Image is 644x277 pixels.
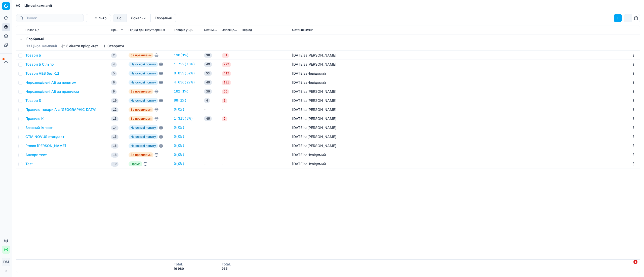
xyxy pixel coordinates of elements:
[292,62,336,67] div: за [PERSON_NAME]
[26,36,124,41] h5: Глобальні
[222,267,231,271] div: 935
[129,89,153,94] span: За правилами
[292,162,304,166] span: [DATE]
[174,62,195,67] a: 1 722(10%)
[129,28,165,32] span: Підхід до ціноутворення
[174,267,184,271] div: 16 980
[129,143,158,148] span: На основі попиту
[222,116,227,121] span: 2
[24,3,52,8] span: Цінові кампанії
[242,28,252,32] span: Період
[292,98,304,103] span: [DATE]
[220,141,240,150] td: -
[222,89,229,94] span: 66
[292,107,336,112] div: за [PERSON_NAME]
[220,123,240,132] td: -
[113,14,127,22] button: all
[174,134,184,139] a: 0(0%)
[292,144,304,148] span: [DATE]
[111,80,117,85] span: 6
[2,258,10,266] button: DM
[174,116,193,121] a: 1 315(8%)
[202,123,220,132] td: -
[25,161,33,166] button: Test
[174,107,184,112] a: 0(0%)
[25,89,79,94] button: Нерозподілені АБ за правилом
[25,116,44,121] button: Правило K
[25,134,64,139] button: СТМ NOVUS стандарт
[292,134,304,139] span: [DATE]
[174,89,189,94] a: 182(1%)
[111,107,118,112] span: 12
[292,89,336,94] div: за [PERSON_NAME]
[111,53,117,58] span: 2
[24,3,52,8] nav: breadcrumb
[129,134,158,139] span: На основі попиту
[111,89,117,94] span: 9
[111,62,117,67] span: 4
[220,150,240,159] td: -
[111,28,119,32] span: Пріоритет
[204,62,212,67] span: 49
[220,132,240,141] td: -
[111,116,118,121] span: 13
[111,125,118,130] span: 14
[292,134,336,139] div: за [PERSON_NAME]
[292,28,313,32] span: Остання зміна
[292,107,304,112] span: [DATE]
[25,98,41,103] button: Товари S
[202,132,220,141] td: -
[222,98,227,103] span: 1
[202,105,220,114] td: -
[174,80,195,85] a: 4 636(27%)
[292,80,326,85] div: за Невідомий
[292,116,336,121] div: за [PERSON_NAME]
[102,43,124,49] button: Створити
[111,71,117,76] span: 5
[204,71,212,76] span: 53
[292,152,326,157] div: за Невідомий
[86,14,111,22] button: Фільтр
[129,62,158,67] span: На основі попиту
[292,98,336,103] div: за [PERSON_NAME]
[202,150,220,159] td: -
[292,80,304,84] span: [DATE]
[129,116,153,121] span: За правилами
[202,141,220,150] td: -
[292,125,336,130] div: за [PERSON_NAME]
[129,125,158,130] span: На основі попиту
[292,53,304,57] span: [DATE]
[292,62,304,66] span: [DATE]
[25,125,53,130] button: Власний імпорт
[174,143,184,148] a: 0(0%)
[26,43,57,49] span: 13 Цінові кампанії
[174,53,189,58] a: 198(1%)
[220,105,240,114] td: -
[111,134,118,140] span: 15
[202,159,220,168] td: -
[151,14,176,22] button: global
[129,98,158,103] span: На основі попиту
[174,98,186,103] a: 88(1%)
[174,161,184,166] a: 0(0%)
[292,116,304,121] span: [DATE]
[129,80,158,85] span: На основі попиту
[222,62,231,67] span: 292
[204,53,212,58] span: 38
[129,53,153,58] span: За правилами
[25,71,59,76] button: Товари А&B без КД
[129,161,142,166] span: Промо
[292,89,304,94] span: [DATE]
[292,153,304,157] span: [DATE]
[25,107,96,112] button: Правило товари А з [GEOGRAPHIC_DATA]
[174,262,184,267] div: Total :
[292,143,336,148] div: за [PERSON_NAME]
[222,71,231,76] span: 412
[127,14,151,22] button: local
[633,260,637,264] span: 1
[174,28,193,32] span: Товарів у ЦК
[111,162,118,167] span: 19
[129,152,153,157] span: За правилами
[174,152,184,157] a: 0(0%)
[204,89,212,94] span: 39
